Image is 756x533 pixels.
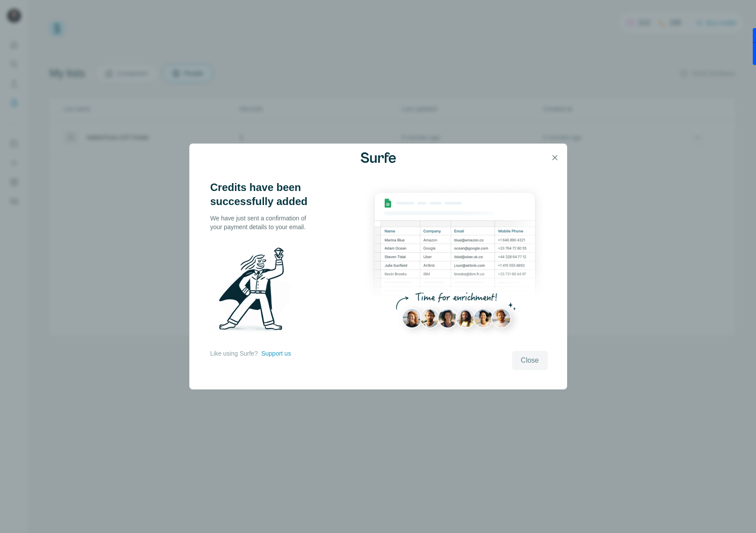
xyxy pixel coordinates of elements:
img: Surfe Illustration - Man holding diamond [210,242,302,340]
p: Like using Surfe? [210,349,258,358]
img: Enrichment Hub - Sheet Preview [362,180,547,345]
h3: Credits have been successfully added [210,180,316,209]
span: Close [521,355,539,366]
button: Close [512,351,548,370]
img: Surfe Logo [361,152,396,163]
p: We have just sent a confirmation of your payment details to your email. [210,214,316,231]
button: Support us [261,349,291,358]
